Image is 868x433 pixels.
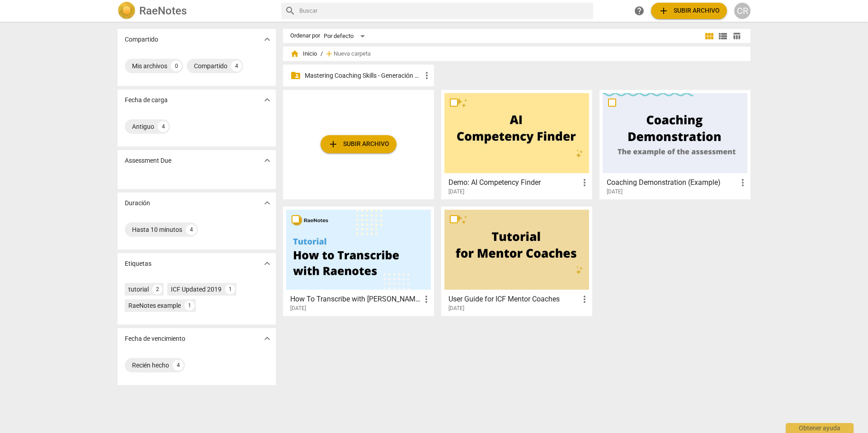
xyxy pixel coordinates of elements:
[125,334,185,344] p: Fecha de vencimiento
[334,51,371,57] span: Nueva carpeta
[285,5,296,16] span: search
[732,32,741,40] span: table_chart
[262,198,273,208] span: expand_more
[651,3,727,19] button: Subir
[634,5,645,16] span: help
[132,225,182,234] div: Hasta 10 minutos
[290,49,299,58] span: home
[703,29,716,43] button: Cuadrícula
[290,294,421,305] h3: How To Transcribe with RaeNotes
[607,188,623,196] span: [DATE]
[125,259,151,268] p: Etiquetas
[321,51,323,57] span: /
[286,210,431,312] a: How To Transcribe with [PERSON_NAME][DATE]
[171,61,182,71] div: 0
[139,5,187,17] h2: RaeNotes
[290,70,301,81] span: folder_shared
[262,258,273,269] span: expand_more
[444,93,589,195] a: Demo: AI Competency Finder[DATE]
[132,122,154,131] div: Antiguo
[173,360,184,371] div: 4
[125,156,171,165] p: Assessment Due
[704,31,715,42] span: view_module
[128,301,181,310] div: RaeNotes example
[171,285,222,294] div: ICF Updated 2019
[448,177,579,188] h3: Demo: AI Competency Finder
[734,3,750,19] button: CR
[260,93,274,107] button: Mostrar más
[290,33,320,39] div: Ordenar por
[132,361,169,370] div: Recién hecho
[125,198,150,208] p: Duración
[448,305,464,312] span: [DATE]
[290,49,317,58] span: Inicio
[603,93,747,195] a: Coaching Demonstration (Example)[DATE]
[448,188,464,196] span: [DATE]
[324,29,368,43] div: Por defecto
[260,33,274,46] button: Mostrar más
[260,257,274,270] button: Mostrar más
[290,305,306,312] span: [DATE]
[658,5,720,16] span: Subir archivo
[658,5,669,16] span: add
[448,294,579,305] h3: User Guide for ICF Mentor Coaches
[158,121,169,132] div: 4
[716,29,730,43] button: Lista
[194,61,227,71] div: Compartido
[579,177,590,188] span: more_vert
[186,224,197,235] div: 4
[786,423,854,433] div: Obtener ayuda
[305,71,421,80] p: Mastering Coaching Skills - Generación 31
[631,3,647,19] a: Obtener ayuda
[260,332,274,345] button: Mostrar más
[607,177,737,188] h3: Coaching Demonstration (Example)
[132,61,167,71] div: Mis archivos
[231,61,242,71] div: 4
[444,210,589,312] a: User Guide for ICF Mentor Coaches[DATE]
[262,94,273,105] span: expand_more
[128,285,149,294] div: tutorial
[299,4,590,18] input: Buscar
[152,284,162,294] div: 2
[579,294,590,305] span: more_vert
[262,34,273,45] span: expand_more
[421,294,432,305] span: more_vert
[421,70,432,81] span: more_vert
[321,135,396,153] button: Subir
[328,139,389,150] span: Subir archivo
[118,2,136,20] img: Logo
[118,2,274,20] a: LogoRaeNotes
[260,154,274,167] button: Mostrar más
[325,49,334,58] span: add
[262,155,273,166] span: expand_more
[184,301,194,311] div: 1
[125,35,158,44] p: Compartido
[730,29,743,43] button: Tabla
[737,177,748,188] span: more_vert
[328,139,339,150] span: add
[225,284,235,294] div: 1
[125,95,168,105] p: Fecha de carga
[262,333,273,344] span: expand_more
[717,31,728,42] span: view_list
[260,196,274,210] button: Mostrar más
